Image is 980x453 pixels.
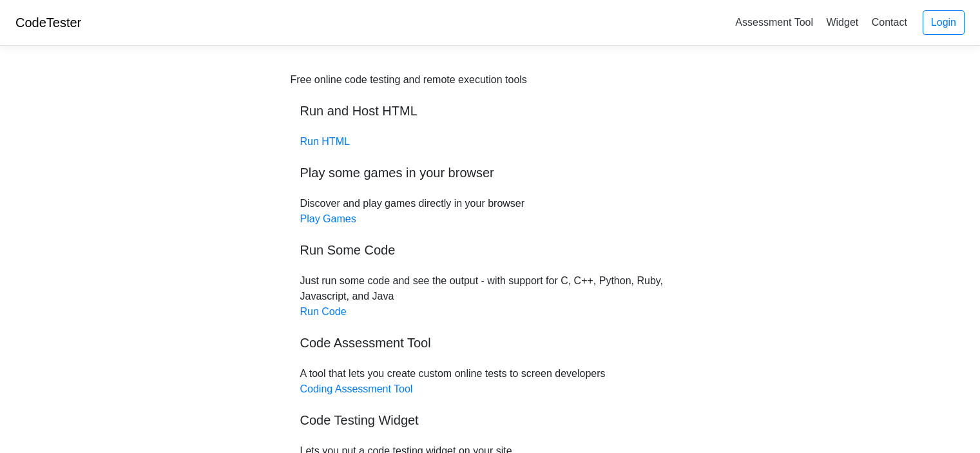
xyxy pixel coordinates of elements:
a: Widget [821,12,863,33]
h5: Run and Host HTML [300,103,680,119]
h5: Run Some Code [300,242,680,258]
h5: Play some games in your browser [300,165,680,180]
a: Assessment Tool [730,12,818,33]
div: Free online code testing and remote execution tools [291,72,527,88]
a: Run HTML [300,136,350,147]
h5: Code Testing Widget [300,412,680,428]
a: Contact [867,12,912,33]
a: CodeTester [15,15,81,30]
a: Run Code [300,306,347,317]
a: Coding Assessment Tool [300,383,413,394]
a: Login [923,10,965,35]
a: Play Games [300,213,356,224]
h5: Code Assessment Tool [300,335,680,351]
